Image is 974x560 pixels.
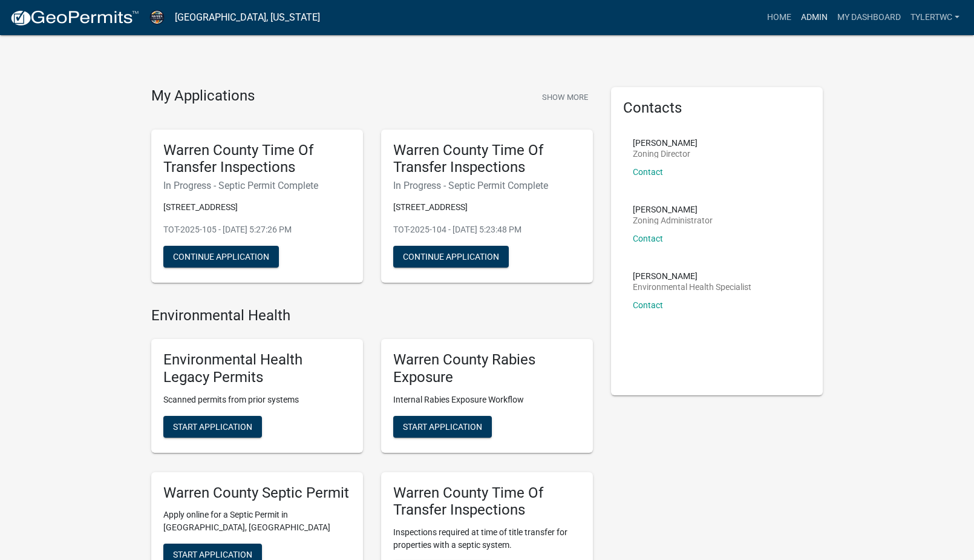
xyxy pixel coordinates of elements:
h5: Warren County Time Of Transfer Inspections [393,484,581,519]
h5: Environmental Health Legacy Permits [163,351,351,386]
button: Start Application [163,416,262,438]
h6: In Progress - Septic Permit Complete [393,180,581,191]
span: Start Application [173,421,252,431]
p: TOT-2025-104 - [DATE] 5:23:48 PM [393,223,581,236]
a: Contact [633,167,663,177]
a: Home [762,6,796,29]
h6: In Progress - Septic Permit Complete [163,180,351,191]
button: Start Application [393,416,492,438]
h5: Warren County Rabies Exposure [393,351,581,386]
a: My Dashboard [832,6,906,29]
span: Start Application [403,421,482,431]
a: Contact [633,234,663,243]
h4: Environmental Health [151,307,593,324]
p: Environmental Health Specialist [633,283,751,291]
h5: Warren County Septic Permit [163,484,351,502]
p: [STREET_ADDRESS] [163,201,351,214]
button: Continue Application [163,246,279,268]
p: Internal Rabies Exposure Workflow [393,394,581,406]
button: Show More [537,87,593,107]
h5: Warren County Time Of Transfer Inspections [393,142,581,177]
h5: Warren County Time Of Transfer Inspections [163,142,351,177]
p: [STREET_ADDRESS] [393,201,581,214]
img: Warren County, Iowa [149,9,165,25]
h5: Contacts [623,99,811,117]
p: Inspections required at time of title transfer for properties with a septic system. [393,526,581,552]
a: [GEOGRAPHIC_DATA], [US_STATE] [175,7,320,28]
p: Scanned permits from prior systems [163,394,351,406]
a: Admin [796,6,832,29]
p: [PERSON_NAME] [633,205,713,214]
p: Apply online for a Septic Permit in [GEOGRAPHIC_DATA], [GEOGRAPHIC_DATA] [163,509,351,534]
p: [PERSON_NAME] [633,272,751,280]
p: Zoning Director [633,150,698,158]
a: TylerTWC [906,6,964,29]
p: TOT-2025-105 - [DATE] 5:27:26 PM [163,223,351,236]
span: Start Application [173,550,252,559]
a: Contact [633,300,663,310]
h4: My Applications [151,87,255,105]
p: [PERSON_NAME] [633,139,698,147]
button: Continue Application [393,246,509,268]
p: Zoning Administrator [633,216,713,225]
